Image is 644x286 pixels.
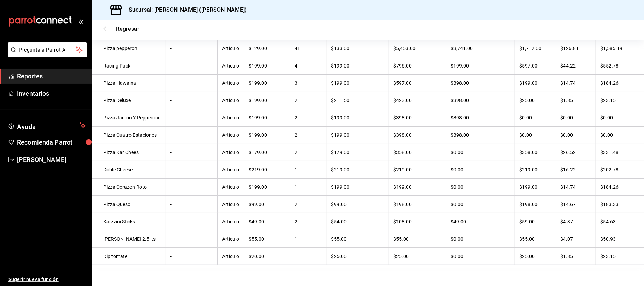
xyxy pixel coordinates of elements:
[218,161,244,179] td: Artículo
[327,248,389,265] td: $25.00
[446,179,515,196] td: $0.00
[166,248,218,265] td: -
[290,40,327,57] td: 41
[244,161,290,179] td: $219.00
[556,40,596,57] td: $126.81
[327,127,389,144] td: $199.00
[556,213,596,230] td: $4.37
[327,92,389,109] td: $211.50
[515,230,556,248] td: $55.00
[244,213,290,230] td: $49.00
[515,196,556,213] td: $198.00
[556,109,596,127] td: $0.00
[389,40,446,57] td: $5,453.00
[290,248,327,265] td: 1
[515,161,556,179] td: $219.00
[244,144,290,161] td: $179.00
[92,248,166,265] td: Dip tomate
[515,144,556,161] td: $358.00
[515,57,556,75] td: $597.00
[17,138,86,147] span: Recomienda Parrot
[389,196,446,213] td: $198.00
[515,75,556,92] td: $199.00
[166,127,218,144] td: -
[389,109,446,127] td: $398.00
[389,144,446,161] td: $358.00
[8,42,87,57] button: Pregunta a Parrot AI
[327,109,389,127] td: $199.00
[166,179,218,196] td: -
[327,196,389,213] td: $99.00
[389,127,446,144] td: $398.00
[556,75,596,92] td: $14.74
[92,127,166,144] td: Pizza Cuatro Estaciones
[515,40,556,57] td: $1,712.00
[389,92,446,109] td: $423.00
[596,144,644,161] td: $331.48
[556,57,596,75] td: $44.22
[290,109,327,127] td: 2
[5,51,87,59] a: Pregunta a Parrot AI
[218,75,244,92] td: Artículo
[389,179,446,196] td: $199.00
[556,161,596,179] td: $16.22
[17,89,86,98] span: Inventarios
[556,92,596,109] td: $1.85
[166,40,218,57] td: -
[327,57,389,75] td: $199.00
[515,92,556,109] td: $25.00
[596,179,644,196] td: $184.26
[556,248,596,265] td: $1.85
[19,46,76,54] span: Pregunta a Parrot AI
[218,179,244,196] td: Artículo
[92,75,166,92] td: Pizza Hawaina
[290,196,327,213] td: 2
[244,92,290,109] td: $199.00
[218,109,244,127] td: Artículo
[596,161,644,179] td: $202.78
[92,144,166,161] td: Pizza Kar Chees
[290,230,327,248] td: 1
[244,57,290,75] td: $199.00
[244,230,290,248] td: $55.00
[596,230,644,248] td: $50.93
[389,57,446,75] td: $796.00
[166,161,218,179] td: -
[116,25,139,32] span: Regresar
[166,230,218,248] td: -
[596,40,644,57] td: $1,585.19
[515,127,556,144] td: $0.00
[446,144,515,161] td: $0.00
[327,179,389,196] td: $199.00
[92,196,166,213] td: Pizza Queso
[556,127,596,144] td: $0.00
[218,144,244,161] td: Artículo
[166,196,218,213] td: -
[17,71,86,81] span: Reportes
[327,40,389,57] td: $133.00
[556,144,596,161] td: $26.52
[92,213,166,230] td: Karzzini Sticks
[166,109,218,127] td: -
[218,196,244,213] td: Artículo
[389,248,446,265] td: $25.00
[327,230,389,248] td: $55.00
[596,75,644,92] td: $184.26
[556,196,596,213] td: $14.67
[596,109,644,127] td: $0.00
[515,109,556,127] td: $0.00
[327,161,389,179] td: $219.00
[244,127,290,144] td: $199.00
[166,92,218,109] td: -
[244,75,290,92] td: $199.00
[103,25,139,32] button: Regresar
[244,40,290,57] td: $129.00
[244,196,290,213] td: $99.00
[290,75,327,92] td: 3
[78,18,83,24] button: open_drawer_menu
[596,57,644,75] td: $552.78
[446,161,515,179] td: $0.00
[327,75,389,92] td: $199.00
[446,196,515,213] td: $0.00
[218,230,244,248] td: Artículo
